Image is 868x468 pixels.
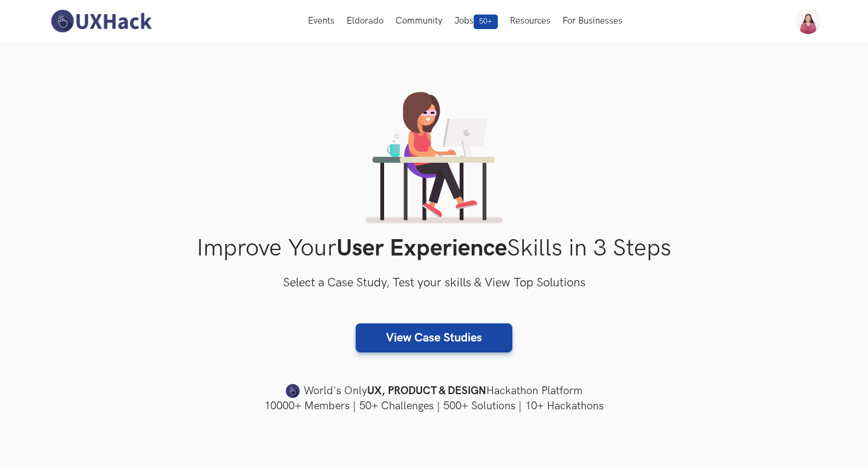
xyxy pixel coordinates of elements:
[367,383,486,400] strong: UX, PRODUCT & DESIGN
[47,8,155,34] img: UXHack-logo.png
[47,274,821,293] h3: Select a Case Study, Test your skills & View Top Solutions
[356,323,512,352] a: View Case Studies
[47,383,821,400] h4: World's Only Hackathon Platform
[336,234,507,263] strong: User Experience
[474,15,498,29] span: 50+
[795,8,821,34] img: Your profile pic
[286,383,300,399] img: uxhack-favicon-image.png
[365,92,503,223] img: lady working on laptop
[47,234,821,263] h1: Improve Your Skills in 3 Steps
[47,398,821,414] h4: 10000+ Members | 50+ Challenges | 500+ Solutions | 10+ Hackathons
